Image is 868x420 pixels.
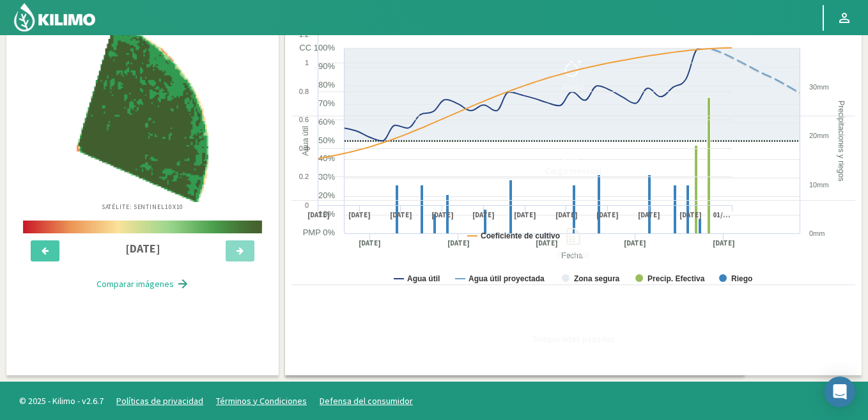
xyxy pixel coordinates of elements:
img: scale [23,221,262,233]
text: [DATE] [348,210,371,220]
a: Políticas de privacidad [116,395,203,407]
text: 0.6 [299,116,309,123]
text: 0.4 [299,144,309,152]
div: Open Intercom Messenger [825,377,855,407]
div: BH Tabla [295,250,851,259]
text: [DATE] [472,210,495,220]
span: 10X10 [165,203,184,211]
text: [DATE] [431,210,454,220]
button: Comparar imágenes [84,271,202,297]
text: [DATE] [638,210,660,220]
text: [DATE] [514,210,536,220]
a: Defensa del consumidor [320,395,413,407]
text: 0.8 [299,88,309,95]
span: © 2025 - Kilimo - v2.6.7 [13,394,110,408]
text: [DATE] [596,210,619,220]
text: [DATE] [390,210,412,220]
img: Kilimo [13,2,97,33]
text: [DATE] [555,210,578,220]
a: Términos y Condiciones [216,395,307,407]
h4: [DATE] [81,242,205,255]
div: Temporadas pasadas [295,334,851,343]
button: Temporadas pasadas [291,285,855,369]
text: [DATE] [679,210,702,220]
text: [DATE] [307,210,330,220]
img: aba62edc-c499-4d1d-922a-7b2e0550213c_-_sentinel_-_2025-08-29.png [77,26,208,202]
text: 0.2 [299,173,309,180]
text: 0 [305,201,309,209]
text: 01/… [713,210,730,219]
text: Coeficiente de cultivo [481,231,560,240]
p: Satélite: Sentinel [102,202,184,212]
text: 1 [305,59,309,66]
